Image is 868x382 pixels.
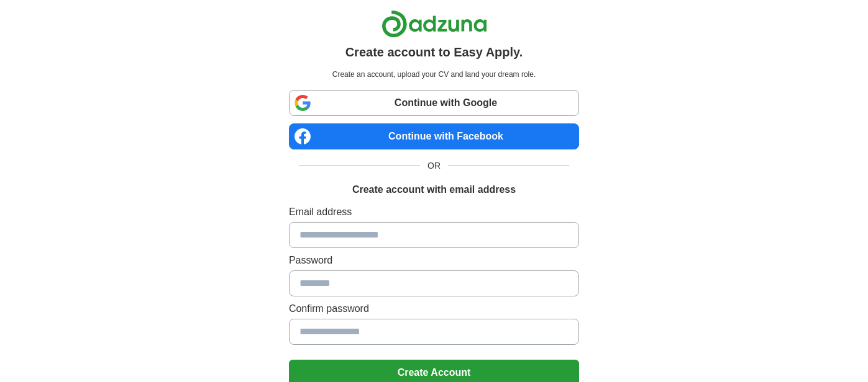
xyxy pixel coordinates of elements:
[352,182,516,197] h1: Create account with email address
[289,253,579,268] label: Password
[381,10,487,38] img: Adzuna logo
[289,301,579,316] label: Confirm password
[291,69,577,80] p: Create an account, upload your CV and land your dream role.
[289,205,579,220] label: Email address
[420,159,448,172] span: OR
[345,43,523,61] h1: Create account to Easy Apply.
[289,123,579,149] a: Continue with Facebook
[289,90,579,116] a: Continue with Google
